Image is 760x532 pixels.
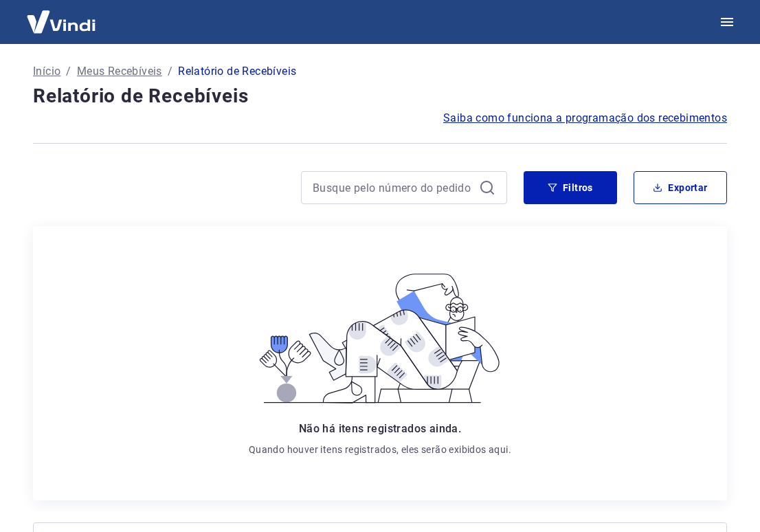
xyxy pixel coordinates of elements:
button: Exportar [634,171,727,204]
button: Filtros [524,171,617,204]
span: Não há itens registrados ainda. [299,422,461,435]
h4: Relatório de Recebíveis [33,82,727,110]
p: Quando houver itens registrados, eles serão exibidos aqui. [249,443,511,456]
a: Meus Recebíveis [77,63,162,80]
a: Saiba como funciona a programação dos recebimentos [443,110,727,126]
p: / [66,63,71,80]
input: Busque pelo número do pedido [313,177,473,198]
a: Início [33,63,60,80]
p: Relatório de Recebíveis [178,63,296,80]
p: / [168,63,172,80]
img: Vindi [16,1,106,43]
